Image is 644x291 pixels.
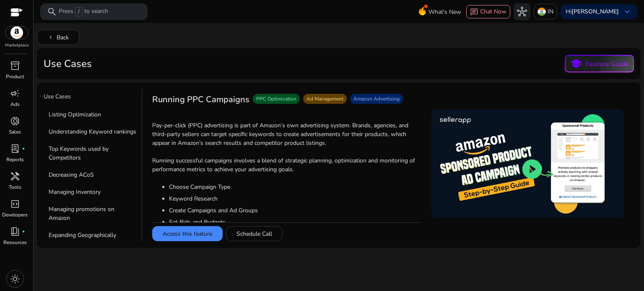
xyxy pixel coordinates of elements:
p: Use Cases [44,92,138,104]
li: Choose Campaign Type [169,183,421,191]
img: amazon.svg [5,26,28,39]
li: Keyword Research [169,194,421,203]
p: Listing Optimization [44,107,138,122]
p: Top Keywords used by Competitors [44,141,138,165]
span: Chat Now [480,8,506,15]
li: Set Bids and Budgets [169,218,421,227]
h3: Running PPC Campaigns [152,95,249,105]
span: chevron_left [47,34,54,41]
p: Resources [3,239,27,246]
b: [PERSON_NAME] [571,8,619,15]
span: search [47,7,57,17]
p: Marketplace [5,42,29,49]
span: handyman [10,171,20,181]
p: IN [548,4,553,19]
span: keyboard_arrow_down [622,7,632,17]
button: schoolFeature Guide [565,55,634,72]
span: fiber_manual_record [22,230,25,233]
span: play_circle [520,157,544,181]
span: inventory_2 [10,61,20,71]
span: donut_small [10,116,20,126]
p: Reports [6,156,24,163]
p: Expanding Geographically [44,227,138,243]
span: PPC Optimization [256,95,296,102]
p: Pay-per-click (PPC) advertising is part of Amazon’s own advertising system. Brands, agencies, and... [152,121,421,147]
span: school [570,58,582,70]
button: Access this feature [152,226,223,241]
button: chevron_leftBack [37,30,79,45]
img: in.svg [538,8,546,16]
span: Amazon Advertising [353,95,400,102]
span: code_blocks [10,199,20,209]
p: Ads [10,100,20,108]
p: Press to search [59,7,108,16]
span: What's New [428,5,461,19]
p: Product [6,73,24,80]
p: Running successful campaigns involves a blend of strategic planning, optimization and monitoring ... [152,156,421,174]
p: Managing promotions on Amazon [44,201,138,226]
span: Ad Management [306,95,343,102]
span: chat [470,8,478,16]
span: book_4 [10,227,20,237]
p: Hi [566,9,619,15]
p: Sales [9,128,21,136]
span: / [75,7,83,16]
p: Understanding Keyword rankings [44,124,138,139]
span: fiber_manual_record [22,147,25,150]
p: Feature Guide [586,59,629,69]
button: chatChat Now [466,5,510,18]
span: light_mode [10,274,20,284]
span: lab_profile [10,144,20,154]
p: Managing Inventory [44,184,138,200]
button: hub [514,3,530,20]
span: hub [517,7,527,17]
p: Tools [9,183,21,191]
li: Create Campaigns and Ad Groups [169,206,421,215]
img: sddefault.jpg [431,109,624,217]
button: Schedule Call [226,226,283,241]
p: Decreasing ACoS [44,167,138,183]
span: campaign [10,88,20,98]
p: Developers [2,211,28,219]
h2: Use Cases [44,58,92,70]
